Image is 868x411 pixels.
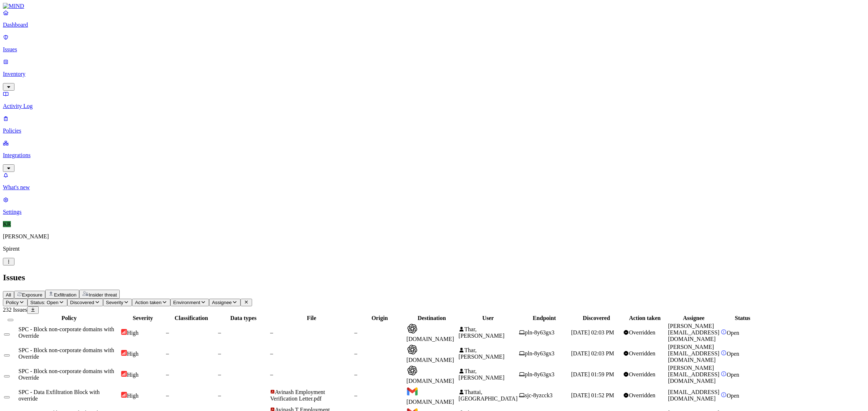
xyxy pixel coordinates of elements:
span: SPC - Data Exfiltration Block with override [18,389,99,402]
span: – [218,350,221,356]
span: – [166,392,169,398]
span: Avinash Employment Verification Letter.pdf [270,389,325,402]
span: – [166,371,169,377]
span: Severity [106,300,123,305]
span: [PERSON_NAME][EMAIL_ADDRESS][DOMAIN_NAME] [668,344,719,363]
h2: Issues [3,273,865,282]
span: [DATE] 02:03 PM [571,350,614,356]
span: Overridden [629,350,655,356]
span: [DATE] 01:52 PM [571,392,614,398]
span: – [270,371,273,377]
p: Integrations [3,152,865,159]
span: [DATE] 01:59 PM [571,371,614,377]
p: Inventory [3,71,865,77]
span: [PERSON_NAME][EMAIL_ADDRESS][DOMAIN_NAME] [668,365,719,384]
a: MIND [3,3,865,9]
div: Origin [354,315,405,321]
a: Inventory [3,59,865,90]
button: Select row [4,375,10,377]
a: What's new [3,172,865,191]
span: Exposure [22,292,42,298]
span: – [270,350,273,356]
span: Discovered [70,300,94,305]
span: – [354,371,357,377]
div: Severity [121,315,165,321]
span: Overridden [629,371,655,377]
span: Thattai, [GEOGRAPHIC_DATA] [459,389,518,402]
div: Endpoint [519,315,570,321]
img: MIND [3,3,24,9]
span: pln-8y63gx3 [525,329,554,336]
span: KR [3,221,11,227]
span: High [127,351,139,357]
a: Settings [3,196,865,215]
span: – [354,329,357,336]
img: severity-high [121,350,127,356]
img: status-open [721,371,727,377]
div: Action taken [623,315,667,321]
img: adobe-pdf [270,389,275,394]
img: severity-high [121,371,127,377]
p: Dashboard [3,22,865,28]
span: [PERSON_NAME][EMAIL_ADDRESS][DOMAIN_NAME] [668,323,719,342]
span: All [6,292,11,298]
span: – [218,392,221,398]
img: chatgpt.com favicon [407,323,418,334]
p: Issues [3,46,865,53]
div: Data types [218,315,269,321]
span: High [127,393,139,399]
span: Thar, [PERSON_NAME] [459,347,505,360]
div: File [270,315,353,321]
img: severity-high [121,392,127,398]
img: status-open [721,392,727,398]
span: pln-8y63gx3 [525,371,554,377]
span: Overridden [629,392,655,398]
span: – [218,371,221,377]
span: Open [727,351,739,357]
a: Dashboard [3,9,865,28]
div: Policy [18,315,120,321]
p: [PERSON_NAME] [3,233,865,240]
div: Assignee [668,315,719,321]
div: Classification [166,315,217,321]
span: Open [727,372,739,378]
span: Environment [173,300,200,305]
span: SPC - Block non-corporate domains with Override [18,368,114,381]
p: Settings [3,209,865,215]
span: [DOMAIN_NAME] [407,399,454,405]
span: – [166,350,169,356]
div: Status [721,315,764,321]
span: pln-8y63gx3 [525,350,554,356]
img: mail.google.com favicon [407,386,418,397]
p: Policies [3,127,865,134]
button: Select row [4,333,10,336]
button: Select row [4,396,10,398]
span: [DOMAIN_NAME] [407,378,454,384]
span: [DOMAIN_NAME] [407,357,454,363]
div: Discovered [571,315,622,321]
span: – [218,329,221,336]
a: Activity Log [3,91,865,109]
a: Policies [3,115,865,134]
span: Overridden [629,329,655,336]
span: sjc-8yzcck3 [525,392,552,398]
span: Insider threat [89,292,117,298]
span: – [354,350,357,356]
button: Select row [4,354,10,356]
button: Select all [8,319,13,321]
span: Assignee [212,300,232,305]
span: [DOMAIN_NAME] [407,336,454,342]
span: – [354,392,357,398]
span: Open [727,330,739,336]
img: status-open [721,329,727,335]
p: Spirent [3,246,865,252]
p: What's new [3,184,865,191]
img: severity-high [121,329,127,335]
span: 232 Issues [3,307,27,313]
span: Thar, [PERSON_NAME] [459,326,505,339]
span: Policy [6,300,19,305]
span: – [270,329,273,336]
div: Destination [407,315,457,321]
img: chatgpt.com favicon [407,365,418,376]
img: chatgpt.com favicon [407,344,418,355]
